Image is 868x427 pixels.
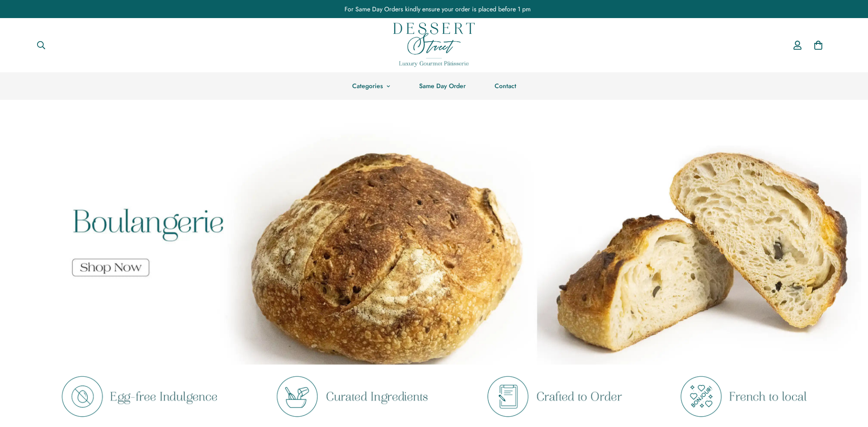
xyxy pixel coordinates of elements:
a: Contact [480,72,531,100]
a: Categories [338,72,405,100]
img: Dessert Street [393,23,475,67]
a: 0 [808,35,829,56]
a: Account [787,32,808,58]
a: Dessert Street [393,18,475,72]
a: Same Day Order [405,72,480,100]
button: Search [29,35,53,55]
